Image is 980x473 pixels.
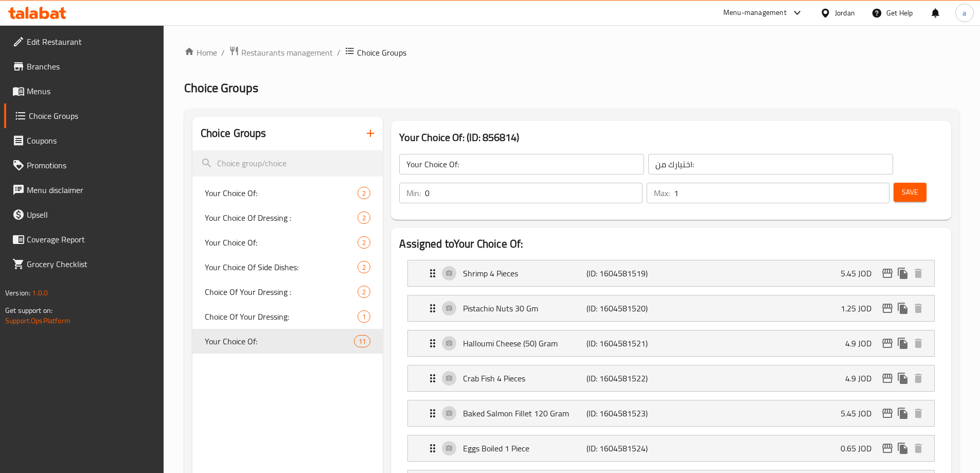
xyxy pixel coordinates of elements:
[27,134,155,147] span: Coupons
[895,406,911,421] button: duplicate
[895,441,911,456] button: duplicate
[192,255,383,279] div: Your Choice Of Side Dishes:2
[902,186,918,199] span: Save
[880,336,895,351] button: edit
[32,286,48,300] span: 1.0.0
[880,266,895,281] button: edit
[399,256,943,291] li: Expand
[911,406,926,421] button: delete
[835,7,855,19] div: Jordan
[192,181,383,205] div: Your Choice Of:2
[654,187,670,199] p: Max:
[408,365,934,391] div: Expand
[358,188,370,198] span: 2
[205,187,358,199] span: Your Choice Of:
[27,85,155,97] span: Menus
[184,46,217,59] a: Home
[911,266,926,281] button: delete
[399,129,943,146] h3: Your Choice Of: (ID: 856814)
[358,262,370,272] span: 2
[5,286,30,300] span: Version:
[463,407,586,419] p: Baked Salmon Fillet 120 Gram
[408,400,934,426] div: Expand
[841,407,880,419] p: 5.45 JOD
[841,442,880,454] p: 0.65 JOD
[205,335,354,347] span: Your Choice Of:
[586,372,669,384] p: (ID: 1604581522)
[358,236,370,249] div: Choices
[911,336,926,351] button: delete
[192,205,383,230] div: Your Choice Of Dressing :2
[192,329,383,354] div: Your Choice Of:11
[192,230,383,255] div: Your Choice Of:2
[841,302,880,314] p: 1.25 JOD
[205,261,358,273] span: Your Choice Of Side Dishes:
[4,128,164,153] a: Coupons
[27,208,155,221] span: Upsell
[184,46,959,59] nav: breadcrumb
[463,442,586,454] p: Eggs Boiled 1 Piece
[358,212,370,224] div: Choices
[205,310,358,323] span: Choice Of Your Dressing:
[723,7,787,19] div: Menu-management
[841,267,880,279] p: 5.45 JOD
[463,267,586,279] p: Shrimp 4 Pieces
[205,236,358,249] span: Your Choice Of:
[27,258,155,270] span: Grocery Checklist
[586,337,669,349] p: (ID: 1604581521)
[358,261,370,273] div: Choices
[5,314,70,327] a: Support.OpsPlatform
[895,266,911,281] button: duplicate
[408,330,934,356] div: Expand
[399,431,943,466] li: Expand
[192,150,383,177] input: search
[4,79,164,103] a: Menus
[463,372,586,384] p: Crab Fish 4 Pieces
[4,153,164,178] a: Promotions
[27,159,155,171] span: Promotions
[894,183,926,202] button: Save
[399,236,943,252] h2: Assigned to Your Choice Of:
[358,310,370,323] div: Choices
[201,126,266,141] h2: Choice Groups
[399,291,943,326] li: Expand
[5,304,52,317] span: Get support on:
[221,46,225,59] li: /
[845,337,880,349] p: 4.9 JOD
[337,46,341,59] li: /
[463,302,586,314] p: Pistachio Nuts 30 Gm
[4,202,164,227] a: Upsell
[586,407,669,419] p: (ID: 1604581523)
[399,396,943,431] li: Expand
[399,361,943,396] li: Expand
[408,260,934,286] div: Expand
[358,287,370,297] span: 2
[911,371,926,386] button: delete
[229,46,333,59] a: Restaurants management
[895,336,911,351] button: duplicate
[4,252,164,276] a: Grocery Checklist
[358,213,370,223] span: 2
[895,371,911,386] button: duplicate
[963,7,966,19] span: a
[911,301,926,316] button: delete
[29,110,155,122] span: Choice Groups
[399,326,943,361] li: Expand
[880,371,895,386] button: edit
[586,267,669,279] p: (ID: 1604581519)
[880,406,895,421] button: edit
[845,372,880,384] p: 4.9 JOD
[358,312,370,322] span: 1
[358,187,370,199] div: Choices
[27,233,155,246] span: Coverage Report
[192,304,383,329] div: Choice Of Your Dressing:1
[192,279,383,304] div: Choice Of Your Dressing :2
[27,60,155,73] span: Branches
[4,29,164,54] a: Edit Restaurant
[408,435,934,461] div: Expand
[184,76,258,99] span: Choice Groups
[463,337,586,349] p: Halloumi Cheese (50) Gram
[4,227,164,252] a: Coverage Report
[880,441,895,456] button: edit
[895,301,911,316] button: duplicate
